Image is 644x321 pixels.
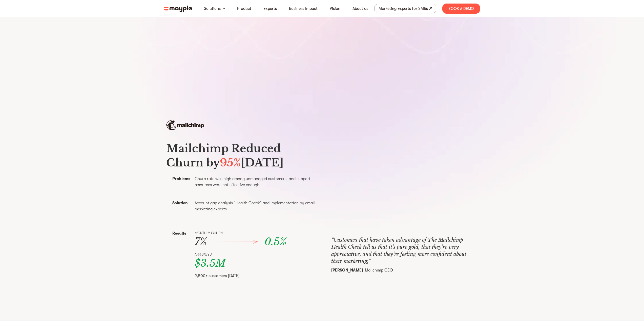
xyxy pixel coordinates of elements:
[237,6,251,12] a: Product
[330,6,340,12] a: Vision
[264,236,310,248] div: 0.5%
[374,4,436,13] a: Marketing Experts for SMBs
[331,148,478,230] iframe: Video Title
[204,6,221,12] a: Solutions
[195,230,310,236] p: Monthly churn
[164,6,192,12] img: mayple-logo
[223,8,225,9] img: arrow-down
[331,268,478,273] div: Mailchimp CEO
[172,230,193,236] p: Results
[172,176,193,182] p: Problems
[166,120,204,130] img: mailchimp-logo
[263,6,277,12] a: Experts
[379,5,428,12] div: Marketing Experts for SMBs
[195,252,310,257] p: ARR Saved
[195,257,310,269] div: $3.5M
[220,156,241,169] span: 95%
[172,200,193,206] p: Solution
[195,200,319,212] p: Account gap analysis “Health Check” and implementation by email marketing experts
[195,176,319,188] p: Churn rate was high among unmanaged customers, and support resources were not effective enough
[331,268,363,273] div: [PERSON_NAME]
[352,6,368,12] a: About us
[195,236,310,248] div: 7%
[166,141,319,170] h3: Mailchimp Reduced Churn by [DATE]
[195,273,310,278] div: 2,500+ customers [DATE]
[213,240,258,244] img: right arrow
[442,4,480,14] div: Book A Demo
[289,6,318,12] a: Business Impact
[331,236,478,265] p: “Customers that have taken advantage of The Mailchimp Health Check tell us that it’s pure gold, t...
